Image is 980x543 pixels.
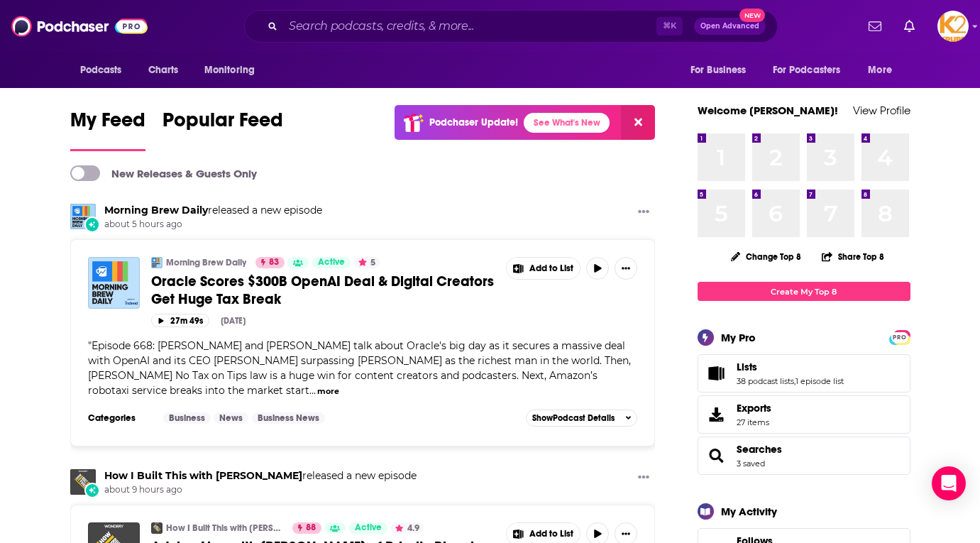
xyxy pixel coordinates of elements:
[312,257,351,268] a: Active
[721,505,777,518] div: My Activity
[84,483,100,498] div: New Episode
[632,204,655,221] button: Show More Button
[151,273,494,308] span: Oracle Scores $300B OpenAI Deal & Digital Creators Get Huge Tax Break
[937,11,969,42] span: Logged in as K2Krupp
[269,256,279,270] span: 83
[70,57,141,84] button: open menu
[853,104,910,117] a: View Profile
[104,469,417,483] h3: released a new episode
[898,14,920,38] a: Show notifications dropdown
[507,258,580,279] button: Show More Button
[354,257,380,268] button: 5
[526,410,638,427] button: ShowPodcast Details
[70,165,257,181] a: New Releases & Guests Only
[764,57,861,84] button: open menu
[703,405,731,424] span: Exports
[104,204,208,216] a: Morning Brew Daily
[698,282,910,301] a: Create My Top 8
[656,17,683,35] span: ⌘ K
[317,385,339,397] button: more
[204,60,255,80] span: Monitoring
[721,331,756,344] div: My Pro
[891,331,908,342] a: PRO
[221,316,246,326] div: [DATE]
[349,522,387,534] a: Active
[139,57,187,84] a: Charts
[529,529,573,539] span: Add to List
[163,412,211,424] a: Business
[737,459,765,468] a: 3 saved
[104,469,302,482] a: How I Built This with Guy Raz
[703,446,731,466] a: Searches
[700,23,759,30] span: Open Advanced
[151,314,209,327] button: 27m 49s
[151,257,163,268] img: Morning Brew Daily
[318,256,345,270] span: Active
[698,437,910,475] span: Searches
[737,361,844,373] a: Lists
[868,60,892,80] span: More
[737,376,794,386] a: 38 podcast lists
[104,219,322,231] span: about 5 hours ago
[690,60,747,80] span: For Business
[309,384,316,397] span: ...
[698,104,838,117] a: Welcome [PERSON_NAME]!
[863,14,887,38] a: Show notifications dropdown
[104,204,322,217] h3: released a new episode
[694,18,766,35] button: Open AdvancedNew
[429,116,518,128] p: Podchaser Update!
[737,402,771,415] span: Exports
[773,60,841,80] span: For Podcasters
[739,9,765,22] span: New
[70,469,96,495] img: How I Built This with Guy Raz
[70,204,96,229] a: Morning Brew Daily
[88,257,140,309] img: Oracle Scores $300B OpenAI Deal & Digital Creators Get Huge Tax Break
[148,60,179,80] span: Charts
[255,257,285,268] a: 83
[355,521,382,535] span: Active
[703,363,731,383] a: Lists
[891,332,908,343] span: PRO
[163,108,283,141] span: Popular Feed
[937,11,969,42] button: Show profile menu
[252,412,325,424] a: Business News
[795,376,844,386] a: 1 episode list
[306,521,316,535] span: 88
[11,13,148,40] img: Podchaser - Follow, Share and Rate Podcasts
[194,57,273,84] button: open menu
[529,263,573,274] span: Add to List
[88,339,631,397] span: "
[283,15,656,38] input: Search podcasts, credits, & more...
[80,60,122,80] span: Podcasts
[151,522,163,534] img: How I Built This with Guy Raz
[88,412,152,424] h3: Categories
[214,412,248,424] a: News
[794,376,795,386] span: ,
[166,257,246,268] a: Morning Brew Daily
[532,413,615,423] span: Show Podcast Details
[722,248,810,265] button: Change Top 8
[70,108,145,141] span: My Feed
[244,10,778,43] div: Search podcasts, credits, & more...
[70,108,145,151] a: My Feed
[88,339,631,397] span: Episode 668: [PERSON_NAME] and [PERSON_NAME] talk about Oracle's big day as it secures a massive ...
[151,273,496,308] a: Oracle Scores $300B OpenAI Deal & Digital Creators Get Huge Tax Break
[737,443,782,456] a: Searches
[632,469,655,487] button: Show More Button
[84,216,100,232] div: New Episode
[737,417,771,427] span: 27 items
[698,395,910,434] a: Exports
[698,354,910,393] span: Lists
[524,113,610,133] a: See What's New
[858,57,910,84] button: open menu
[104,484,417,496] span: about 9 hours ago
[292,522,321,534] a: 88
[166,522,283,534] a: How I Built This with [PERSON_NAME]
[163,108,283,151] a: Popular Feed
